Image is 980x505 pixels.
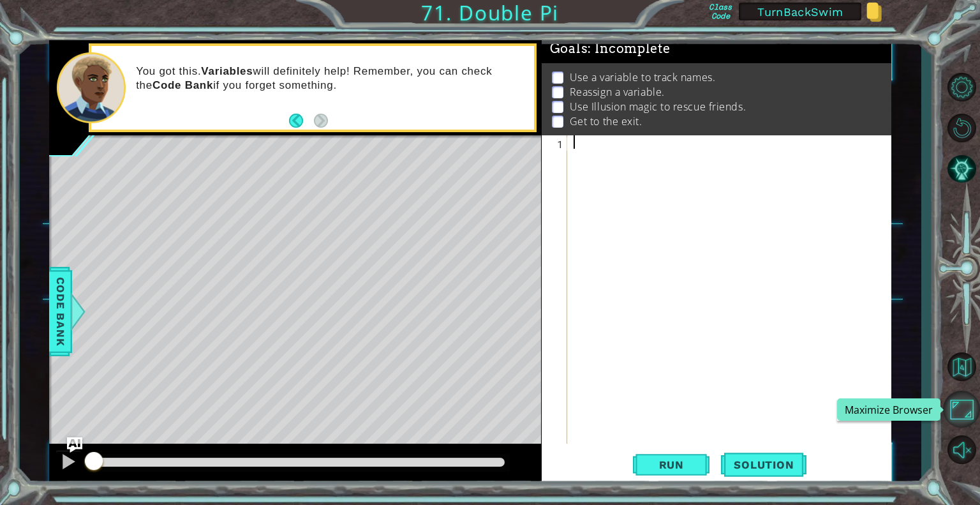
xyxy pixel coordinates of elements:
a: Back to Map [943,347,980,389]
label: Class Code [707,3,734,20]
button: Back [289,114,314,128]
button: Restart Level [943,109,980,146]
button: Unmute [943,432,980,469]
button: Ctrl + P: Pause [56,450,81,476]
button: Maximize Browser [943,391,980,428]
button: Next [314,114,328,128]
span: : Incomplete [588,41,670,56]
p: Get to the exit. [570,114,642,128]
div: Maximize Browser [837,398,940,421]
button: AI Hint [943,150,980,187]
button: Back to Map [943,349,980,386]
p: Use а variable to track names. [570,70,716,84]
span: Code Bank [50,273,71,350]
p: Use Illusion magic to rescue friends. [570,100,746,114]
button: Level Options [943,68,980,105]
span: Goals [550,41,671,57]
span: Run [646,458,697,471]
strong: Variables [201,65,253,77]
p: Reassign a variable. [570,85,665,99]
p: You got this. will definitely help! Remember, you can check the if you forget something. [136,64,525,93]
span: Solution [721,458,806,471]
button: Shift+Enter: Run current code. [633,448,709,483]
img: Copy class code [866,3,882,22]
button: Solution [721,448,806,483]
button: Ask AI [67,437,82,453]
div: 1 [544,137,567,151]
strong: Code Bank [152,79,213,91]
